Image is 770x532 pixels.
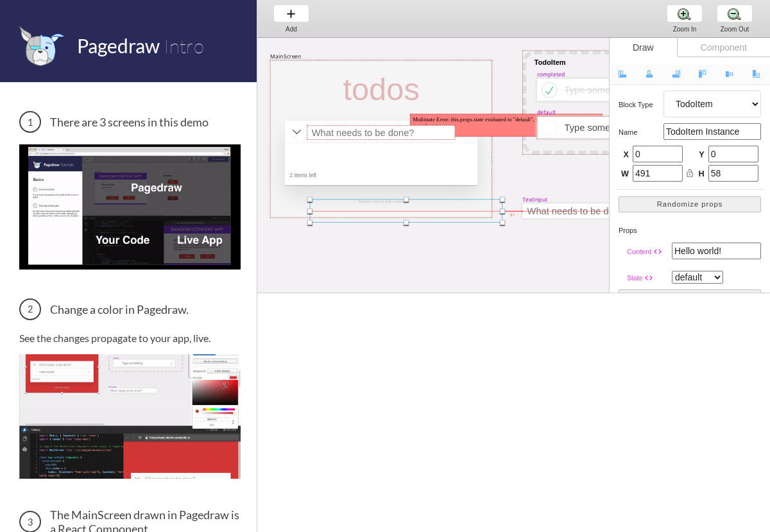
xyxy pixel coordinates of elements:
h5: Block type [619,101,663,108]
div: completed [537,71,565,78]
img: baseline-add-24px.svg [284,7,298,21]
span: X [621,150,629,161]
h3: There are 3 screens in this demo [19,111,241,133]
span: Content [627,248,651,255]
img: Change a color in Pagedraw [19,354,241,479]
div: TextInput [522,196,547,203]
div: 51 [508,211,517,215]
h5: props [619,227,761,234]
div: Zoom Out [710,26,759,33]
h3: Change a color in Pagedraw. [19,298,241,320]
span: Y [697,150,705,161]
i: lock_open [685,169,694,178]
i: code [653,247,662,256]
span: Intro [164,34,204,58]
span: H [697,169,705,180]
img: favicon.png [19,26,64,66]
i: code [644,273,653,282]
div: default [537,108,556,116]
span: State [627,274,642,282]
div: Add [267,26,316,33]
span: W [621,169,629,180]
span: Pagedraw [77,34,160,57]
h5: name [619,128,663,136]
img: zoom-minus.png [728,7,741,21]
input: TodoItem Instance [663,123,761,140]
button: Randomize props [619,196,761,212]
img: 3 screens [19,144,241,269]
img: zoom-plus.png [678,7,691,21]
div: Component [677,38,770,57]
div: MainScreen [270,53,302,60]
div: Zoom In [660,26,709,33]
div: Draw [610,38,677,57]
p: See the changes propagate to your app, live. [19,332,241,344]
